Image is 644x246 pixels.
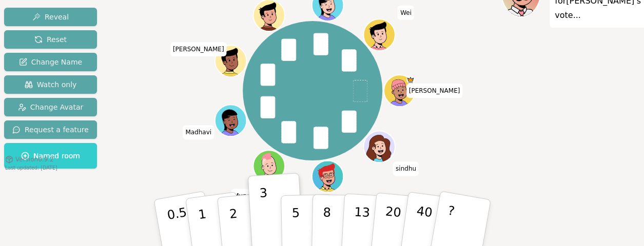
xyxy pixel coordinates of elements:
button: Request a feature [4,120,97,139]
span: Request a feature [12,125,89,135]
span: Watch only [25,79,77,90]
span: Click to change your name [406,84,463,98]
button: Reveal [4,8,97,26]
span: Reset [34,34,67,45]
button: Version0.9.2 [5,155,54,163]
span: Patrick is the host [407,76,415,84]
p: 3 [259,186,270,241]
span: Version 0.9.2 [15,155,54,163]
button: Named room [4,143,97,169]
span: Click to change your name [170,42,227,56]
span: Click to change your name [393,161,419,176]
span: Change Avatar [18,102,84,112]
button: Watch only [4,75,97,94]
button: Reset [4,30,97,49]
span: Click to change your name [183,125,214,139]
span: Reveal [32,12,69,22]
span: Last updated: [DATE] [5,165,57,171]
span: Change Name [19,57,82,67]
span: Click to change your name [398,6,414,20]
span: Named room [21,151,80,161]
button: Change Name [4,53,97,71]
button: Click to change your avatar [255,151,284,181]
button: Change Avatar [4,98,97,116]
